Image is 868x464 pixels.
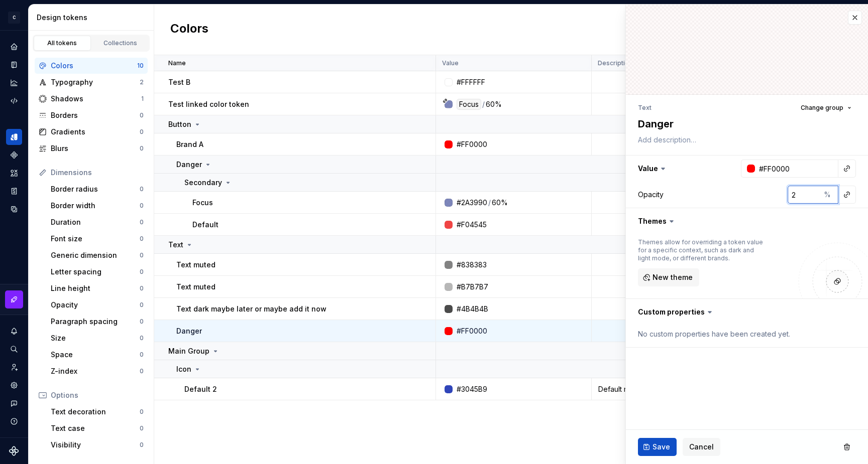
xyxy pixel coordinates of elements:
div: Themes allow for overriding a token value for a specific context, such as dark and light mode, or... [638,238,764,262]
p: Icon [176,364,191,374]
div: 0 [140,441,144,449]
div: #FF0000 [457,326,487,336]
div: #838383 [457,260,487,270]
div: Duration [51,217,140,227]
textarea: Danger [636,115,854,133]
div: / [488,198,491,208]
p: Button [168,119,191,129]
input: 100 [788,186,820,204]
p: Brand A [176,139,203,149]
span: Cancel [689,442,714,452]
a: Opacity0 [47,297,148,313]
p: Text muted [176,260,215,270]
a: Size0 [47,330,148,346]
div: Dimensions [51,168,144,178]
button: Change group [796,101,856,115]
div: Invite team [6,359,22,375]
span: New theme [653,272,693,282]
li: Text [638,104,652,111]
div: 0 [140,424,144,432]
a: Storybook stories [6,183,22,199]
div: 60% [486,99,502,110]
a: Analytics [6,75,22,91]
div: 0 [140,334,144,342]
a: Borders0 [35,107,148,123]
div: Line height [51,283,140,293]
p: Default 2 [184,384,217,394]
div: Size [51,333,140,343]
a: Supernova Logo [9,446,19,456]
a: Text case0 [47,420,148,436]
div: 10 [137,62,144,70]
div: Border width [51,201,140,211]
div: Options [51,390,144,400]
p: Default [192,220,219,230]
p: Name [168,59,186,67]
div: Text decoration [51,407,140,417]
a: Border radius0 [47,181,148,197]
div: Documentation [6,57,22,73]
span: Change group [801,104,843,112]
div: Space [51,350,140,360]
button: Search ⌘K [6,341,22,357]
div: 0 [140,318,144,326]
div: Border radius [51,184,140,194]
a: Space0 [47,347,148,363]
div: Visibility [51,440,140,450]
div: #FF0000 [457,139,487,149]
div: 0 [140,408,144,416]
p: Test linked color token [168,99,249,109]
a: Assets [6,165,22,181]
div: Opacity [51,300,140,310]
span: Save [653,442,670,452]
button: New theme [638,268,699,286]
div: C [8,12,20,24]
p: Description [598,59,632,67]
div: Font size [51,234,140,244]
div: Design tokens [37,13,150,23]
p: Focus [192,198,213,208]
a: Settings [6,377,22,393]
a: Duration0 [47,214,148,230]
div: 0 [140,218,144,226]
div: Borders [51,110,140,120]
a: Data sources [6,201,22,217]
div: Blurs [51,143,140,153]
h2: Colors [170,21,208,39]
div: Text case [51,423,140,433]
a: Gradients0 [35,124,148,140]
button: Contact support [6,395,22,411]
div: Shadows [51,94,141,104]
div: #2A3990 [457,198,487,208]
p: Main Group [168,346,209,356]
p: Danger [176,160,202,170]
div: 0 [140,128,144,136]
div: 2 [140,78,144,86]
div: 0 [140,284,144,292]
div: 0 [140,268,144,276]
a: Design tokens [6,129,22,145]
a: Visibility0 [47,437,148,453]
button: C [2,7,26,28]
a: Shadows1 [35,91,148,107]
p: Text muted [176,282,215,292]
div: 0 [140,111,144,119]
div: Collections [95,39,146,47]
div: 0 [140,235,144,243]
div: No custom properties have been created yet. [638,329,856,339]
a: Code automation [6,93,22,109]
div: 0 [140,367,144,375]
a: Typography2 [35,74,148,90]
p: Value [442,59,459,67]
div: All tokens [37,39,87,47]
input: e.g. #000000 [755,160,838,178]
div: #B7B7B7 [457,282,488,292]
button: Save [638,438,677,456]
div: 0 [140,301,144,309]
div: Focus [457,99,481,110]
a: Home [6,39,22,55]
